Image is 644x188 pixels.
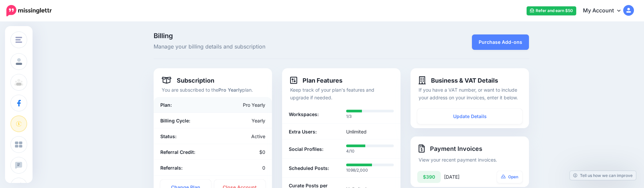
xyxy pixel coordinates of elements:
[160,149,195,155] b: Referral Credit:
[576,3,634,19] a: My Account
[160,165,182,171] b: Referrals:
[290,76,342,84] h4: Plan Features
[162,86,264,94] p: You are subscribed to the plan.
[444,171,484,183] div: [DATE]
[289,128,317,135] b: Extra Users:
[162,76,215,84] h4: Subscription
[160,133,176,139] b: Status:
[419,156,521,164] p: View your recent payment invoices.
[346,167,394,174] p: 1098/2,000
[527,6,576,15] a: Refer and earn $50
[417,171,441,183] div: $390
[346,113,394,120] p: 1/3
[194,101,270,109] div: Pro Yearly
[570,171,636,180] a: Tell us how we can improve
[6,5,52,16] img: Missinglettr
[346,148,394,155] p: 4/10
[341,128,399,135] div: Unlimited
[15,37,22,43] img: menu.png
[160,102,172,108] b: Plan:
[154,42,401,51] span: Manage your billing details and subscription
[289,164,329,172] b: Scheduled Posts:
[472,34,529,50] a: Purchase Add-ons
[160,118,190,123] b: Billing Cycle:
[154,32,401,39] span: Billing
[213,148,270,156] div: $0
[289,145,323,153] b: Social Profiles:
[218,87,242,93] b: Pro Yearly
[497,171,523,183] a: Open
[213,117,270,124] div: Yearly
[417,109,522,124] a: Update Details
[419,86,521,101] p: If you have a VAT number, or want to include your address on your invoices, enter it below.
[419,145,521,153] h4: Payment Invoices
[213,132,270,140] div: Active
[262,165,265,171] span: 0
[290,86,392,101] p: Keep track of your plan's features and upgrade if needed.
[289,110,319,118] b: Workspaces:
[419,76,498,84] h4: Business & VAT Details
